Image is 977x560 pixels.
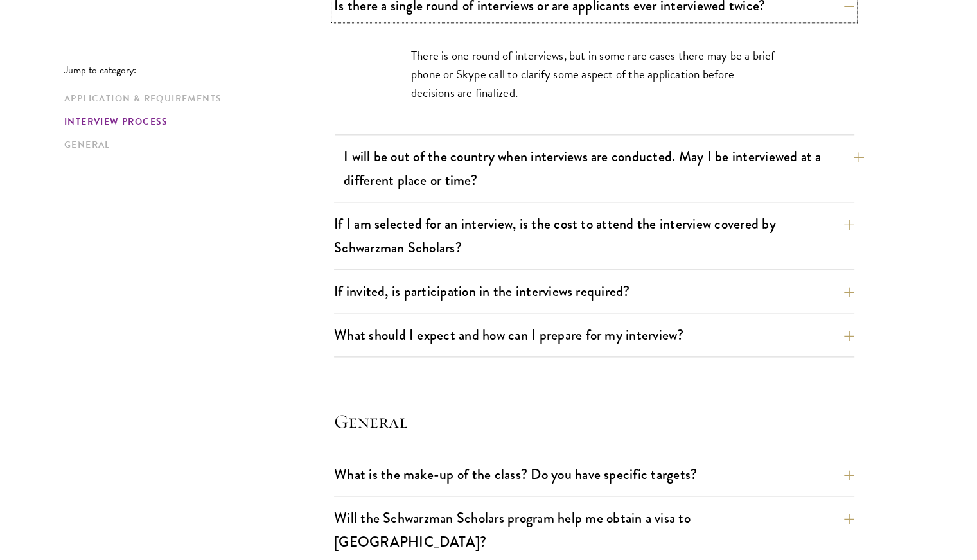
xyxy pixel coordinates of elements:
button: If I am selected for an interview, is the cost to attend the interview covered by Schwarzman Scho... [334,209,854,262]
button: If invited, is participation in the interviews required? [334,277,854,306]
button: What is the make-up of the class? Do you have specific targets? [334,460,854,489]
button: Will the Schwarzman Scholars program help me obtain a visa to [GEOGRAPHIC_DATA]? [334,503,854,556]
h4: General [334,408,854,434]
button: What should I expect and how can I prepare for my interview? [334,320,854,349]
p: Jump to category: [64,64,334,76]
a: Application & Requirements [64,92,326,105]
a: General [64,138,326,152]
a: Interview Process [64,115,326,128]
p: There is one round of interviews, but in some rare cases there may be a brief phone or Skype call... [411,46,777,102]
button: I will be out of the country when interviews are conducted. May I be interviewed at a different p... [344,142,864,195]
